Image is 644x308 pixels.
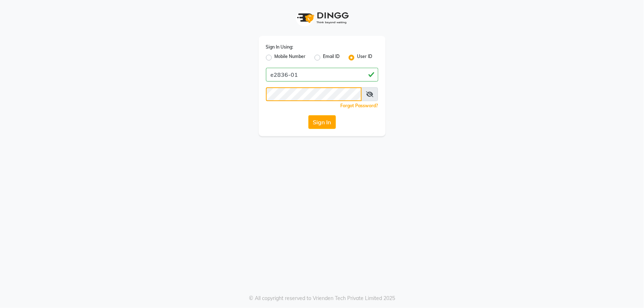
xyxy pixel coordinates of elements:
label: User ID [357,53,373,62]
label: Sign In Using: [266,44,294,50]
button: Sign In [308,115,336,129]
input: Username [266,87,362,101]
a: Forgot Password? [341,103,378,108]
label: Email ID [323,53,340,62]
label: Mobile Number [275,53,306,62]
img: logo1.svg [293,7,351,29]
input: Username [266,68,378,82]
